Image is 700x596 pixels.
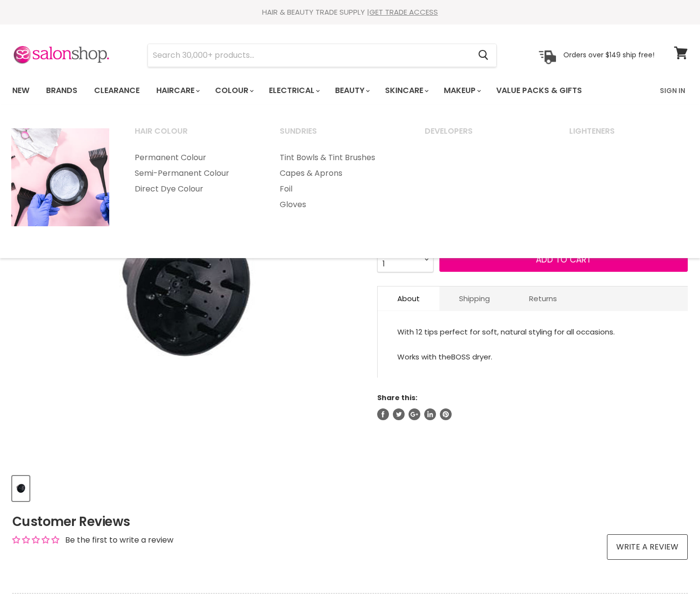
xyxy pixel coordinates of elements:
[149,80,206,101] a: Haircare
[377,393,688,420] aside: Share this:
[267,197,410,213] a: Gloves
[5,80,37,101] a: New
[412,123,555,148] a: Developers
[122,150,266,197] ul: Main menu
[563,50,654,59] p: Orders over $149 ship free!
[654,80,691,101] a: Sign In
[377,393,417,403] span: Share this:
[509,286,577,310] a: Returns
[369,7,438,17] a: GET TRADE ACCESS
[470,44,496,67] button: Search
[436,80,487,101] a: Makeup
[122,123,266,148] a: Hair Colour
[262,80,326,101] a: Electrical
[12,119,360,466] div: Evy Professional theBOSS Dryer Diffuser image. Click or Scroll to Zoom.
[267,150,410,213] ul: Main menu
[328,80,376,101] a: Beauty
[72,121,301,464] img: Evy Professional theBOSS Dryer Diffuser
[439,286,509,310] a: Shipping
[5,76,622,105] ul: Main menu
[39,80,85,101] a: Brands
[12,513,688,530] h2: Customer Reviews
[11,473,362,501] div: Product thumbnails
[397,326,668,363] div: With 12 tips perfect for soft, natural styling for all occasions. Works with theBOSS dryer.
[378,286,439,310] a: About
[489,80,589,101] a: Value Packs & Gifts
[12,534,59,546] div: Average rating is 0.00 stars
[557,123,700,148] a: Lighteners
[378,80,434,101] a: Skincare
[377,247,434,272] select: Quantity
[122,150,266,166] a: Permanent Colour
[122,181,266,197] a: Direct Dye Colour
[148,44,470,67] input: Search
[147,44,497,67] form: Product
[267,150,410,166] a: Tint Bowls & Tint Brushes
[87,80,147,101] a: Clearance
[13,477,28,500] img: Evy Professional theBOSS Dryer Diffuser
[122,166,266,181] a: Semi-Permanent Colour
[536,254,591,265] span: Add to cart
[439,248,688,272] button: Add to cart
[267,123,410,148] a: Sundries
[208,80,260,101] a: Colour
[12,476,29,501] button: Evy Professional theBOSS Dryer Diffuser
[65,535,173,546] div: Be the first to write a review
[267,181,410,197] a: Foil
[607,534,688,560] a: Write a review
[267,166,410,181] a: Capes & Aprons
